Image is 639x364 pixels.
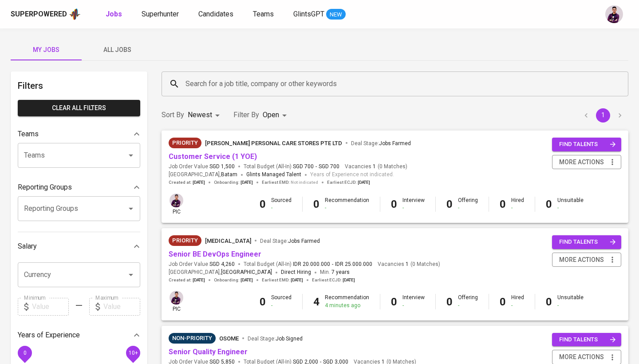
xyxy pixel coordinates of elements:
[18,330,80,340] p: Years of Experience
[169,261,235,268] span: Job Order Value
[214,179,253,186] span: Onboarding :
[446,296,453,308] b: 0
[596,108,610,123] button: page 1
[262,179,318,186] span: Earliest EMD :
[391,296,397,308] b: 0
[402,302,425,309] div: -
[391,198,397,210] b: 0
[103,298,140,316] input: Value
[219,335,239,342] span: Osome
[345,163,407,170] span: Vacancies ( 0 Matches )
[458,204,478,212] div: -
[559,335,616,345] span: find talents
[293,261,330,268] span: IDR 20.000.000
[142,10,179,18] span: Superhunter
[193,277,205,283] span: [DATE]
[313,296,319,308] b: 4
[557,302,584,309] div: -
[169,334,216,343] span: Non-Priority
[327,179,370,186] span: Earliest ECJD :
[320,269,350,275] span: Min.
[578,108,628,123] nav: pagination navigation
[335,261,372,268] span: IDR 25.000.000
[142,9,181,20] a: Superhunter
[291,179,318,186] span: Not indicated
[293,10,324,18] span: GlintsGPT
[446,198,453,210] b: 0
[244,163,339,170] span: Total Budget (All-In)
[248,336,303,342] span: Deal Stage :
[253,10,274,18] span: Teams
[605,5,623,23] img: erwin@glints.com
[281,269,311,275] span: Direct Hiring
[214,277,253,283] span: Onboarding :
[209,261,235,268] span: SGD 4,260
[170,194,183,207] img: erwin@glints.com
[291,277,303,283] span: [DATE]
[331,269,350,275] span: 7 years
[169,235,201,246] div: New Job received from Demand Team
[18,79,140,93] h6: Filters
[458,302,478,309] div: -
[371,163,376,170] span: 1
[559,139,616,150] span: find talents
[458,294,478,309] div: Offering
[263,107,290,123] div: Open
[169,268,272,277] span: [GEOGRAPHIC_DATA] ,
[169,348,248,356] a: Senior Quality Engineer
[188,110,212,120] p: Newest
[169,138,201,148] div: New Job received from Demand Team
[169,236,201,245] span: Priority
[276,336,303,342] span: Job Signed
[260,198,266,210] b: 0
[271,197,292,212] div: Sourced
[221,268,272,277] span: [GEOGRAPHIC_DATA]
[263,111,279,119] span: Open
[170,291,183,305] img: erwin@glints.com
[293,163,314,170] span: SGD 700
[18,100,140,116] button: Clear All filters
[169,170,237,179] span: [GEOGRAPHIC_DATA] ,
[18,182,72,193] p: Reporting Groups
[18,326,140,344] div: Years of Experience
[511,294,524,309] div: Hired
[557,204,584,212] div: -
[310,170,394,179] span: Years of Experience not indicated.
[169,250,261,258] a: Senior BE DevOps Engineer
[402,204,425,212] div: -
[500,198,506,210] b: 0
[32,298,69,316] input: Value
[11,9,67,20] div: Superpowered
[511,302,524,309] div: -
[552,253,621,267] button: more actions
[193,179,205,186] span: [DATE]
[546,198,552,210] b: 0
[221,170,237,179] span: Batam
[205,237,251,244] span: [MEDICAL_DATA]
[351,140,411,146] span: Deal Stage :
[18,178,140,196] div: Reporting Groups
[557,197,584,212] div: Unsuitable
[511,204,524,212] div: -
[246,171,301,178] span: Glints Managed Talent
[325,294,369,309] div: Recommendation
[402,294,425,309] div: Interview
[198,9,235,20] a: Candidates
[241,277,253,283] span: [DATE]
[557,294,584,309] div: Unsuitable
[262,277,303,283] span: Earliest EMD :
[128,349,138,356] span: 10+
[312,277,355,283] span: Earliest ECJD :
[205,140,342,146] span: [PERSON_NAME] PERSONAL CARE STORES PTE LTD
[162,110,184,120] p: Sort By
[125,202,137,215] button: Open
[198,10,233,18] span: Candidates
[458,197,478,212] div: Offering
[271,302,292,309] div: -
[16,44,76,55] span: My Jobs
[87,44,147,55] span: All Jobs
[169,193,184,216] div: pic
[260,296,266,308] b: 0
[559,254,604,265] span: more actions
[326,10,346,19] span: NEW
